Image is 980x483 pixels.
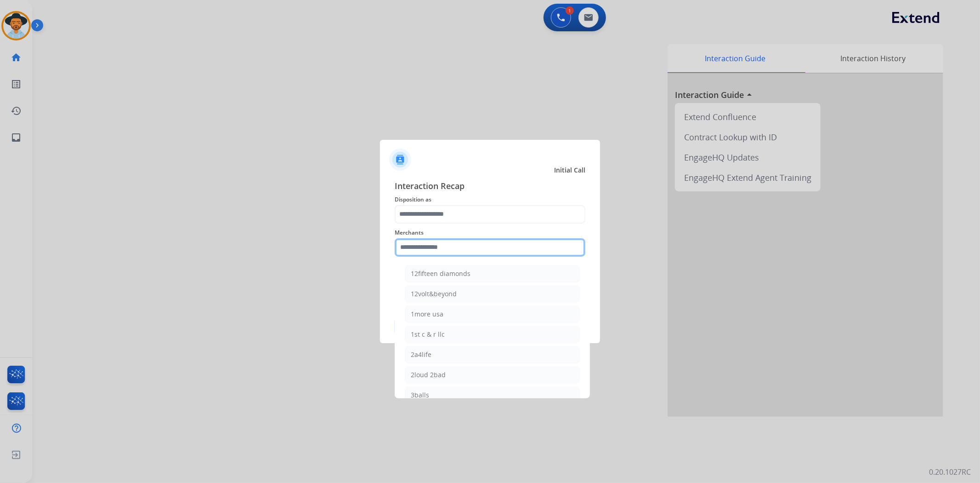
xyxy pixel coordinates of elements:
div: 1st c & r llc [411,330,445,339]
div: 2a4life [411,350,431,359]
span: Merchants [395,227,585,238]
p: 0.20.1027RC [929,466,971,477]
span: Interaction Recap [395,179,585,194]
span: Initial Call [554,166,585,175]
div: 3balls [411,391,429,400]
div: 12fifteen diamonds [411,269,470,278]
img: contactIcon [389,149,411,171]
div: 2loud 2bad [411,370,446,379]
span: Disposition as [395,194,585,205]
div: 1more usa [411,310,443,319]
div: 12volt&beyond [411,289,457,299]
